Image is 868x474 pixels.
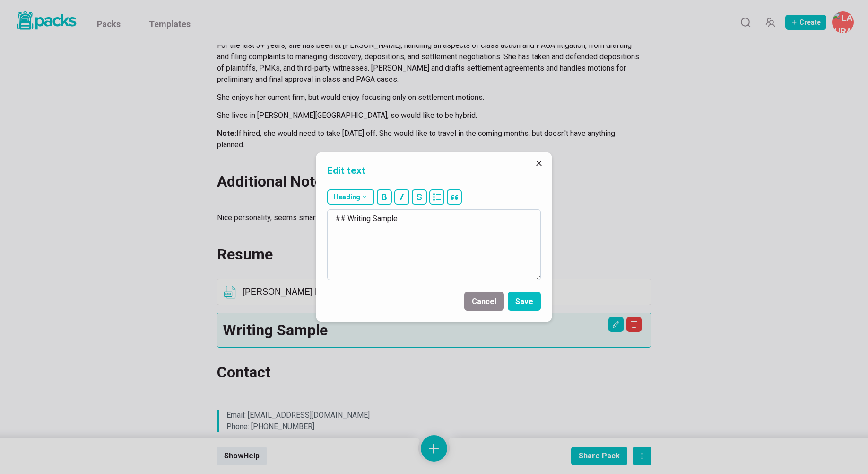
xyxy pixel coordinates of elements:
button: strikethrough [412,189,427,205]
textarea: ## Writing Sample [327,209,541,280]
button: bullet [429,189,444,205]
button: italic [394,189,409,205]
button: bold [377,189,392,205]
button: block quote [447,189,462,205]
button: Cancel [464,292,504,311]
button: Heading [327,189,374,205]
button: Close [531,156,547,171]
header: Edit text [316,152,552,186]
button: Save [508,292,541,311]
